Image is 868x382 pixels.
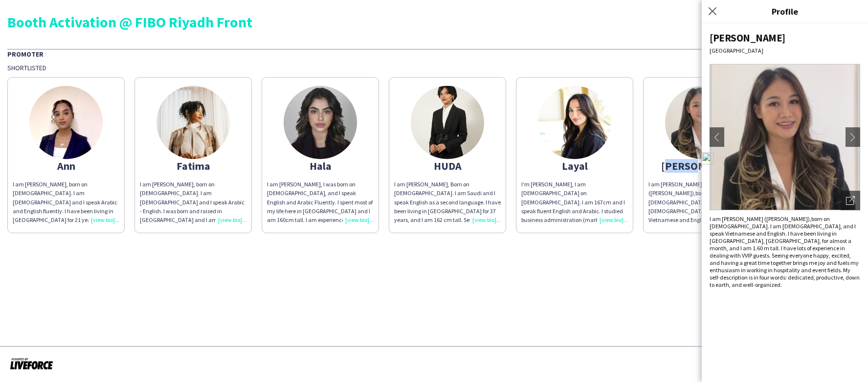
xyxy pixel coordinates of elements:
[841,191,860,210] div: Open photos pop-in
[710,31,860,44] div: [PERSON_NAME]
[284,86,357,159] img: thumb-688f61204bd1d.jpeg
[13,180,119,224] div: I am [PERSON_NAME], born on [DEMOGRAPHIC_DATA]. I am [DEMOGRAPHIC_DATA] and I speak Arabic and En...
[7,63,861,72] div: Shortlisted
[7,15,861,29] div: Booth Activation @ FIBO Riyadh Front
[267,161,374,170] div: Hala
[13,161,119,170] div: Ann
[710,47,860,54] div: [GEOGRAPHIC_DATA]
[156,86,230,159] img: thumb-95467222-ab08-4455-9779-c5210cb3d739.jpg
[702,5,868,18] h3: Profile
[394,180,501,224] div: I am [PERSON_NAME], Born on [DEMOGRAPHIC_DATA]. I am Saudi and I speak English as a second langua...
[702,152,714,164] img: icon.png
[267,180,374,224] div: I am [PERSON_NAME], I was born on [DEMOGRAPHIC_DATA], and I speak English and Arabic Fluently. I ...
[394,161,501,170] div: HUDA
[411,86,484,159] img: thumb-2b763e0a-21e2-4282-8644-47bafa86ac33.jpg
[521,180,628,224] div: I'm [PERSON_NAME], I am [DEMOGRAPHIC_DATA] on [DEMOGRAPHIC_DATA]. I am 167cm and I speak fluent E...
[648,180,755,224] div: I am [PERSON_NAME] ([PERSON_NAME]),born on [DEMOGRAPHIC_DATA]. I am [DEMOGRAPHIC_DATA], and I spe...
[140,180,246,224] div: I am [PERSON_NAME], born on [DEMOGRAPHIC_DATA]. I am [DEMOGRAPHIC_DATA] and I speak Arabic - Engl...
[710,215,860,288] div: I am [PERSON_NAME] ([PERSON_NAME]),born on [DEMOGRAPHIC_DATA]. I am [DEMOGRAPHIC_DATA], and I spe...
[521,161,628,170] div: Layal
[7,49,861,59] div: Promoter
[710,64,860,210] img: Crew avatar or photo
[29,86,103,159] img: thumb-67d6ede020a46.jpeg
[665,86,738,159] img: thumb-6734f93174a22.jpg
[10,357,53,370] img: Powered by Liveforce
[538,86,611,159] img: thumb-87409d05-46af-40af-9899-955743dc9a37.jpg
[648,161,755,170] div: [PERSON_NAME]
[140,161,246,170] div: Fatima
